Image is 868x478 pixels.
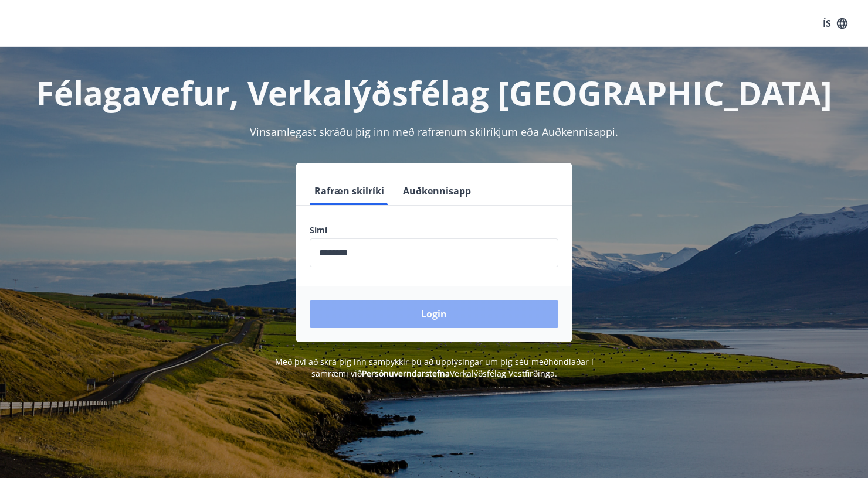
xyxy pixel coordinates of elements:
[310,177,389,205] button: Rafræn skilríki
[816,13,854,34] button: ÍS
[310,224,558,236] label: Sími
[362,368,450,379] a: Persónuverndarstefna
[26,70,842,115] h1: Félagavefur, Verkalýðsfélag [GEOGRAPHIC_DATA]
[398,177,476,205] button: Auðkennisapp
[250,125,618,139] span: Vinsamlegast skráðu þig inn með rafrænum skilríkjum eða Auðkennisappi.
[310,300,558,328] button: Login
[275,356,594,379] span: Með því að skrá þig inn samþykkir þú að upplýsingar um þig séu meðhöndlaðar í samræmi við Verkalý...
